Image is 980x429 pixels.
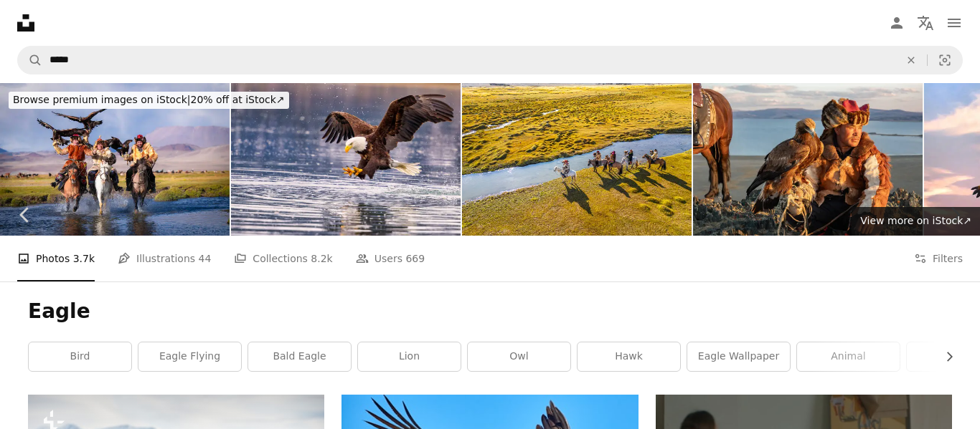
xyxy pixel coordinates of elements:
span: 44 [199,251,212,266]
button: Visual search [928,47,962,74]
span: Browse premium images on iStock | [13,94,190,105]
span: View more on iStock ↗ [860,215,971,226]
h1: Eagle [28,299,952,324]
a: Log in / Sign up [882,9,911,37]
button: Language [911,9,940,37]
a: Collections 8.2k [234,236,332,281]
button: Clear [895,47,927,74]
a: hawk [578,342,680,371]
img: group of Kazakh eagle hunters riding horses in Bayan Olgii, West Mongolia [462,83,692,236]
a: bird [29,342,131,371]
a: Next [930,146,980,284]
img: A nomadic Kazakh eagle hunter sitting with his Golden Eagle in evening sunlight [693,83,923,236]
a: animal [797,342,900,371]
span: 8.2k [311,251,332,266]
a: Users 669 [356,236,425,281]
a: owl [468,342,570,371]
form: Find visuals sitewide [17,46,963,74]
span: 20% off at iStock ↗ [13,94,285,105]
a: eagle wallpaper [687,342,790,371]
a: bald eagle [248,342,351,371]
button: Filters [914,236,963,281]
button: Menu [940,9,969,37]
a: lion [358,342,461,371]
a: Home — Unsplash [17,14,34,32]
a: View more on iStock↗ [852,207,980,236]
img: bald eagle about to dive into water with catch in it's talon [231,83,461,236]
a: eagle flying [138,342,241,371]
span: 669 [405,251,425,266]
a: Illustrations 44 [118,236,211,281]
button: scroll list to the right [936,342,952,371]
button: Search Unsplash [18,47,42,74]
